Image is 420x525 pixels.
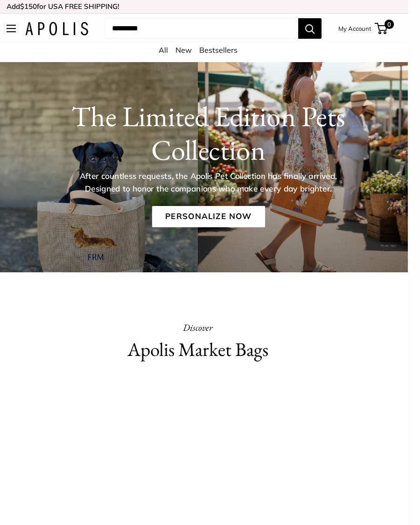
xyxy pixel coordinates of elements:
[7,319,389,336] p: Discover
[376,23,387,34] a: 0
[64,170,353,195] p: After countless requests, the Apolis Pet Collection has finally arrived. Designed to honor the co...
[152,206,265,227] a: Personalize Now
[27,99,390,167] h1: The Limited Edition Pets Collection
[175,45,192,55] a: New
[105,18,298,39] input: Search...
[20,2,37,11] span: $150
[159,45,168,55] a: All
[7,336,389,363] h2: Apolis Market Bags
[25,22,88,35] img: Apolis
[199,45,238,55] a: Bestsellers
[385,20,394,29] span: 0
[7,25,16,32] button: Open menu
[338,23,371,34] a: My Account
[298,18,322,39] button: Search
